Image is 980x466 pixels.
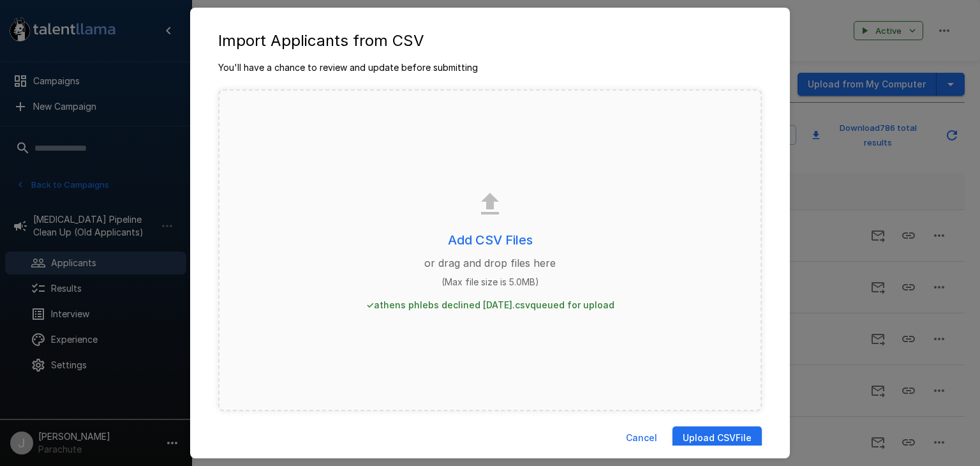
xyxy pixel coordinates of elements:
p: You'll have a chance to review and update before submitting [218,61,762,74]
button: Cancel [621,426,662,450]
p: or drag and drop files here [424,255,556,271]
h2: Import Applicants from CSV [203,20,777,61]
p: ✓ athens phlebs declined [DATE].csv queued for upload [366,299,614,312]
p: (Max file size is 5.0MB) [442,276,539,289]
h6: Add CSV Files [448,230,533,250]
button: Upload CSVFile [672,426,762,450]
